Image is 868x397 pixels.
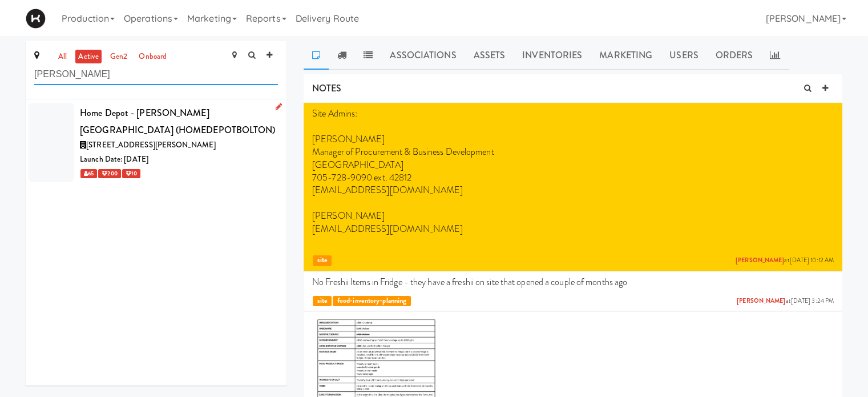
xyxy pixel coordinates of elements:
[312,210,834,222] p: [PERSON_NAME]
[26,100,286,185] li: Home Depot - [PERSON_NAME][GEOGRAPHIC_DATA] (HOMEDEPOTBOLTON)[STREET_ADDRESS][PERSON_NAME]Launch ...
[591,41,661,70] a: Marketing
[312,223,834,235] p: [EMAIL_ADDRESS][DOMAIN_NAME]
[736,256,834,265] span: at [DATE] 10:12 AM
[313,255,332,266] span: site
[34,64,278,85] input: Search site
[514,41,591,70] a: Inventories
[107,50,130,64] a: gen2
[26,9,46,29] img: Micromart
[737,297,834,306] span: at [DATE] 3:24 PM
[313,296,332,307] span: site
[312,159,834,171] p: [GEOGRAPHIC_DATA]
[136,50,169,64] a: onboard
[80,153,278,167] div: Launch Date: [DATE]
[312,276,834,288] p: No Freshii Items in Fridge - they have a freshii on site that opened a couple of months ago
[80,105,278,138] div: Home Depot - [PERSON_NAME][GEOGRAPHIC_DATA] (HOMEDEPOTBOLTON)
[707,41,762,70] a: Orders
[55,50,70,64] a: all
[312,133,834,146] p: [PERSON_NAME]
[465,41,514,70] a: Assets
[312,107,834,120] p: Site Admins:
[98,169,120,178] span: 200
[312,82,342,95] span: NOTES
[312,184,834,197] p: [EMAIL_ADDRESS][DOMAIN_NAME]
[80,169,97,178] span: 65
[122,169,140,178] span: 10
[333,296,410,307] span: food-inventory-planning
[86,139,216,150] span: [STREET_ADDRESS][PERSON_NAME]
[737,296,785,305] a: [PERSON_NAME]
[75,50,102,64] a: active
[312,171,834,184] p: 705-728-9090 ext. 42812
[312,146,834,158] p: Manager of Procurement & Business Development
[661,41,707,70] a: Users
[736,256,784,264] a: [PERSON_NAME]
[381,41,465,70] a: Associations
